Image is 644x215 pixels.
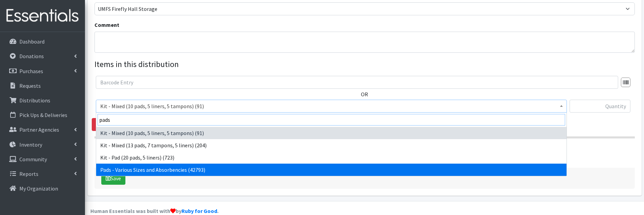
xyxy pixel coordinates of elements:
[96,151,567,164] li: Kit - Pad (20 pads, 5 liners) (723)
[19,141,42,148] p: Inventory
[3,4,82,27] img: HumanEssentials
[19,126,59,133] p: Partner Agencies
[96,127,567,139] li: Kit - Mixed (10 pads, 5 liners, 5 tampons) (91)
[3,123,82,136] a: Partner Agencies
[19,170,38,177] p: Reports
[3,167,82,181] a: Reports
[96,139,567,151] li: Kit - Mixed (13 pads, 7 tampons, 5 liners) (204)
[3,152,82,166] a: Community
[3,35,82,48] a: Dashboard
[3,79,82,93] a: Requests
[19,82,41,89] p: Requests
[19,185,58,192] p: My Organization
[100,101,562,111] span: Kit - Mixed (10 pads, 5 liners, 5 tampons) (91)
[19,53,44,60] p: Donations
[92,118,126,131] a: Remove
[19,97,50,104] p: Distributions
[3,108,82,122] a: Pick Ups & Deliveries
[361,90,368,98] label: OR
[19,68,43,75] p: Purchases
[94,58,635,70] legend: Items in this distribution
[94,21,119,29] label: Comment
[96,76,618,89] input: Barcode Entry
[3,138,82,151] a: Inventory
[96,100,567,113] span: Kit - Mixed (10 pads, 5 liners, 5 tampons) (91)
[101,172,125,185] button: Save
[3,64,82,78] a: Purchases
[96,164,567,176] li: Pads - Various Sizes and Absorbencies (42793)
[90,208,219,214] strong: Human Essentials was built with by .
[19,38,45,45] p: Dashboard
[3,49,82,63] a: Donations
[3,94,82,107] a: Distributions
[19,156,47,163] p: Community
[181,208,217,214] a: Ruby for Good
[570,100,630,113] input: Quantity
[3,182,82,195] a: My Organization
[19,112,67,118] p: Pick Ups & Deliveries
